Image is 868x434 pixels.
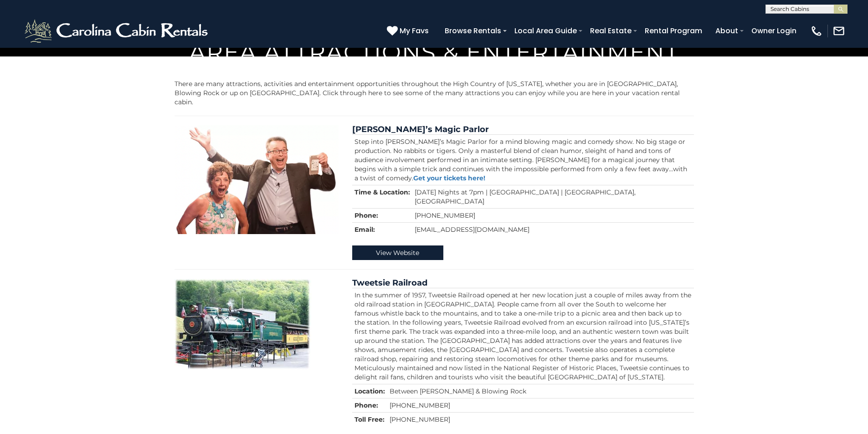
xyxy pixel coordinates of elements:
[400,25,429,36] span: My Favs
[352,288,694,384] td: In the summer of 1957, Tweetsie Railroad opened at her new location just a couple of miles away f...
[387,384,694,398] td: Between [PERSON_NAME] & Blowing Rock
[440,23,506,39] a: Browse Rentals
[354,188,410,196] strong: Time & Location:
[387,25,431,37] a: My Favs
[354,211,378,220] strong: Phone:
[640,23,707,39] a: Rental Program
[412,208,694,222] td: [PHONE_NUMBER]
[175,79,694,107] p: There are many attractions, activities and entertainment opportunities throughout the High Countr...
[832,25,845,37] img: mail-regular-white.png
[352,278,427,288] a: Tweetsie Railroad
[354,225,375,234] strong: Email:
[354,415,385,424] strong: Toll Free:
[412,222,694,236] td: [EMAIL_ADDRESS][DOMAIN_NAME]
[387,398,694,412] td: [PHONE_NUMBER]
[412,185,694,208] td: [DATE] Nights at 7pm | [GEOGRAPHIC_DATA] | [GEOGRAPHIC_DATA], [GEOGRAPHIC_DATA]
[413,174,485,182] a: Get your tickets here!
[354,401,378,409] strong: Phone:
[586,23,636,39] a: Real Estate
[747,23,801,39] a: Owner Login
[387,412,694,426] td: [PHONE_NUMBER]
[354,387,385,395] strong: Location:
[352,134,694,185] td: Step into [PERSON_NAME]’s Magic Parlor for a mind blowing magic and comedy show. No big stage or ...
[175,279,311,370] img: Tweetsie Railroad
[510,23,581,39] a: Local Area Guide
[711,23,743,39] a: About
[810,25,823,37] img: phone-regular-white.png
[352,124,489,134] a: [PERSON_NAME]’s Magic Parlor
[23,17,212,45] img: White-1-2.png
[352,245,443,260] a: View Website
